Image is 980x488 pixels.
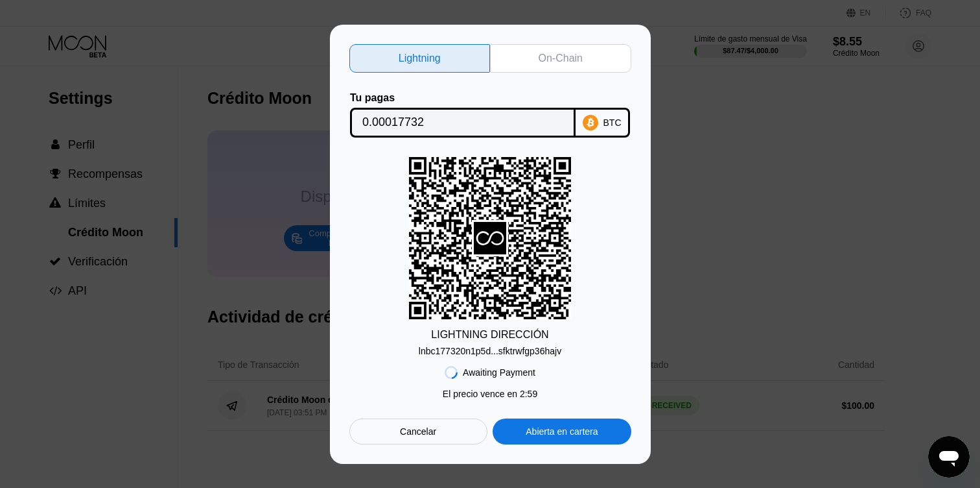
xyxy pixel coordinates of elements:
[350,92,576,104] div: Tu pagas
[419,341,561,356] div: lnbc177320n1p5d...sfktrwfgp36hajv
[431,329,548,341] div: LIGHTNING DIRECCIÓN
[349,92,631,138] div: Tu pagasBTC
[349,419,487,445] div: Cancelar
[493,419,631,445] div: Abierta en cartera
[526,426,598,437] div: Abierta en cartera
[399,52,441,65] div: Lightning
[419,346,561,356] div: lnbc177320n1p5d...sfktrwfgp36hajv
[520,389,537,399] span: 2 : 59
[603,117,622,128] div: BTC
[463,367,535,378] div: Awaiting Payment
[400,426,436,437] div: Cancelar
[539,52,583,65] div: On-Chain
[349,44,491,73] div: Lightning
[928,436,970,478] iframe: Botón para iniciar la ventana de mensajería
[443,389,537,399] div: El precio vence en
[490,44,631,73] div: On-Chain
